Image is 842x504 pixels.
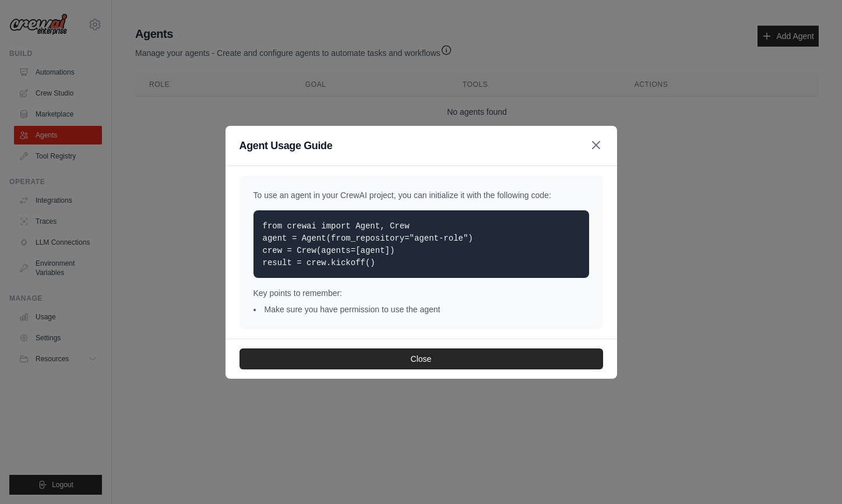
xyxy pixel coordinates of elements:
[253,304,589,315] li: Make sure you have permission to use the agent
[263,221,473,267] code: from crewai import Agent, Crew agent = Agent(from_repository="agent-role") crew = Crew(agents=[ag...
[253,287,589,299] p: Key points to remember:
[784,448,842,504] div: Widget de chat
[784,448,842,504] iframe: Chat Widget
[239,138,333,154] h3: Agent Usage Guide
[253,189,589,201] p: To use an agent in your CrewAI project, you can initialize it with the following code:
[239,348,603,369] button: Close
